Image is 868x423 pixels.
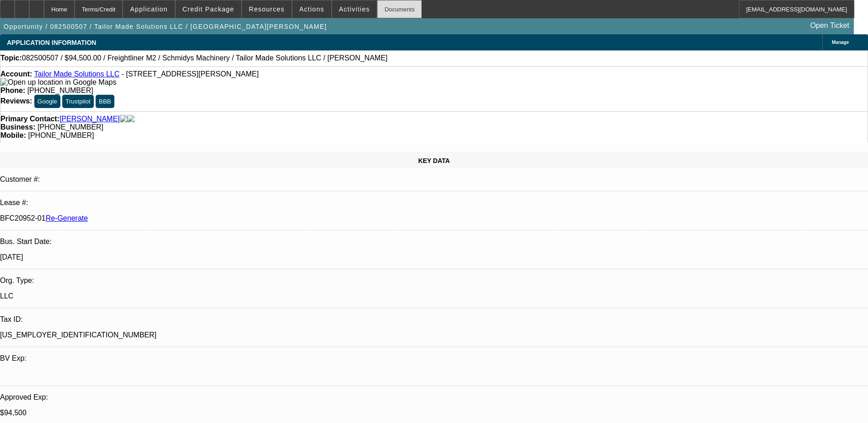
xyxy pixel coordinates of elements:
span: - [STREET_ADDRESS][PERSON_NAME] [122,70,259,78]
button: Activities [332,0,377,18]
button: Google [34,95,60,108]
span: Credit Package [183,5,234,13]
img: Open up location in Google Maps [0,78,116,87]
a: Tailor Made Solutions LLC [34,70,119,78]
span: Opportunity / 082500507 / Tailor Made Solutions LLC / [GEOGRAPHIC_DATA][PERSON_NAME] [4,23,327,30]
span: Activities [339,5,370,13]
img: linkedin-icon.png [127,115,135,123]
span: APPLICATION INFORMATION [7,39,96,46]
strong: Account: [0,70,32,78]
button: Actions [292,0,331,18]
strong: Topic: [0,54,22,62]
button: Credit Package [176,0,241,18]
span: [PHONE_NUMBER] [38,123,103,131]
a: Open Ticket [807,18,853,33]
span: Manage [832,40,849,45]
span: 082500507 / $94,500.00 / Freightliner M2 / Schmidys Machinery / Tailor Made Solutions LLC / [PERS... [22,54,388,62]
strong: Primary Contact: [0,115,59,123]
button: Application [123,0,174,18]
button: BBB [96,95,114,108]
a: [PERSON_NAME] [59,115,120,123]
button: Resources [242,0,291,18]
span: [PHONE_NUMBER] [27,87,93,94]
span: [PHONE_NUMBER] [28,131,94,139]
span: Resources [249,5,285,13]
span: Actions [299,5,324,13]
a: Re-Generate [46,214,88,222]
strong: Phone: [0,87,25,94]
a: View Google Maps [0,78,116,86]
img: facebook-icon.png [120,115,127,123]
strong: Reviews: [0,97,32,105]
span: Application [130,5,167,13]
span: KEY DATA [418,157,450,164]
button: Trustpilot [62,95,93,108]
strong: Business: [0,123,35,131]
strong: Mobile: [0,131,26,139]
